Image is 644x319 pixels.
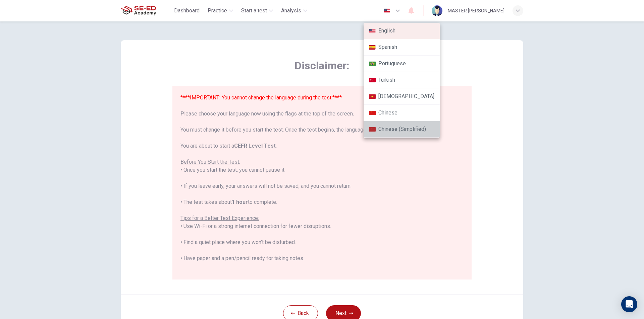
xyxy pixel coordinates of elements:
[364,88,440,105] li: [DEMOGRAPHIC_DATA]
[364,72,440,88] li: Turkish
[364,121,440,138] li: Chinese (Simplified)
[369,110,376,115] img: zh
[369,127,376,132] img: zh-CN
[369,61,376,66] img: pt
[364,105,440,121] li: Chinese
[621,296,637,312] div: Open Intercom Messenger
[364,56,440,72] li: Portuguese
[364,23,440,39] li: English
[364,39,440,56] li: Spanish
[369,45,376,50] img: es
[369,94,376,99] img: vi
[369,28,376,33] img: en
[369,78,376,83] img: tr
